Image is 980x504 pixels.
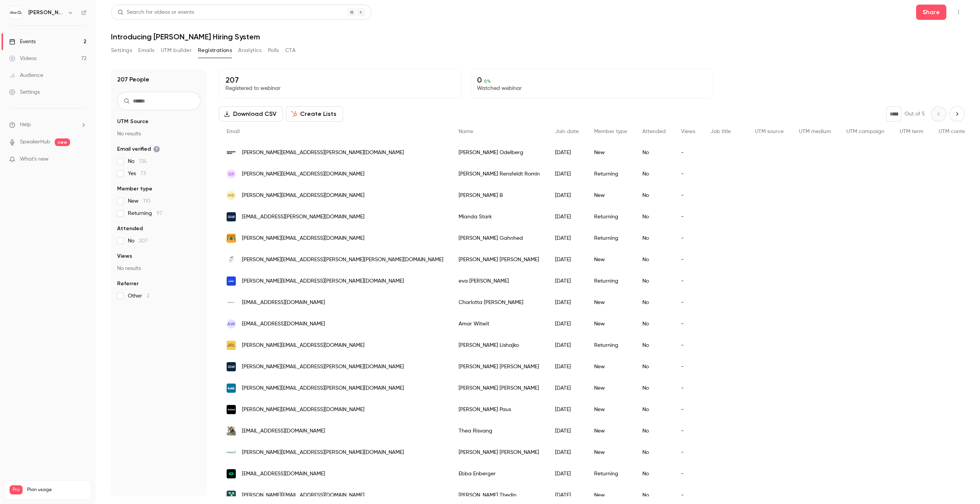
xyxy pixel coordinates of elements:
[9,55,36,62] div: Videos
[673,399,703,420] div: -
[117,252,132,260] span: Views
[285,44,296,57] button: CTA
[635,292,673,313] div: No
[547,142,586,163] div: [DATE]
[586,228,635,249] div: Returning
[227,129,240,134] span: Email
[635,335,673,356] div: No
[242,213,364,221] span: [EMAIL_ADDRESS][PERSON_NAME][DOMAIN_NAME]
[128,210,162,217] span: Returning
[9,72,43,79] div: Audience
[227,491,236,500] img: evidi.com
[111,44,132,57] button: Settings
[635,463,673,484] div: No
[128,237,148,245] span: No
[242,234,364,242] span: [PERSON_NAME][EMAIL_ADDRESS][DOMAIN_NAME]
[547,442,586,463] div: [DATE]
[451,313,547,335] div: Amar Witwit
[635,420,673,442] div: No
[586,442,635,463] div: New
[128,170,146,177] span: Yes
[586,420,635,442] div: New
[238,44,262,57] button: Analytics
[242,491,364,499] span: [PERSON_NAME][EMAIL_ADDRESS][DOMAIN_NAME]
[143,198,150,204] span: 110
[242,406,364,414] span: [PERSON_NAME][EMAIL_ADDRESS][DOMAIN_NAME]
[586,463,635,484] div: Returning
[547,292,586,313] div: [DATE]
[755,129,784,134] span: UTM source
[555,129,579,134] span: Join date
[9,38,36,46] div: Events
[673,442,703,463] div: -
[710,129,731,134] span: Job title
[451,270,547,292] div: eva [PERSON_NAME]
[227,234,236,243] img: preem.se
[242,449,404,457] span: [PERSON_NAME][EMAIL_ADDRESS][PERSON_NAME][DOMAIN_NAME]
[635,206,673,228] div: No
[128,158,147,165] span: No
[219,106,283,122] button: Download CSV
[900,129,923,134] span: UTM term
[227,448,236,457] img: neoventa.com
[547,313,586,335] div: [DATE]
[55,138,70,146] span: new
[586,399,635,420] div: New
[673,206,703,228] div: -
[117,280,139,288] span: Referrer
[20,155,49,163] span: What's new
[547,206,586,228] div: [DATE]
[673,292,703,313] div: -
[118,8,194,16] div: Search for videos or events
[227,362,236,371] img: ssab.com
[635,185,673,206] div: No
[673,185,703,206] div: -
[227,148,236,157] img: bonniernews.se
[242,384,404,392] span: [PERSON_NAME][EMAIL_ADDRESS][PERSON_NAME][DOMAIN_NAME]
[586,335,635,356] div: Returning
[673,249,703,270] div: -
[242,363,404,371] span: [PERSON_NAME][EMAIL_ADDRESS][PERSON_NAME][DOMAIN_NAME]
[547,463,586,484] div: [DATE]
[227,341,236,350] img: aquadental.se
[9,88,40,96] div: Settings
[586,185,635,206] div: New
[451,163,547,185] div: [PERSON_NAME] Rensfeldt Romin
[673,228,703,249] div: -
[117,75,149,84] h1: 207 People
[117,145,160,153] span: Email verified
[586,249,635,270] div: New
[227,469,236,478] img: qliro.com
[451,442,547,463] div: [PERSON_NAME] [PERSON_NAME]
[117,225,143,232] span: Attended
[673,463,703,484] div: -
[20,121,31,129] span: Help
[242,299,325,307] span: [EMAIL_ADDRESS][DOMAIN_NAME]
[586,356,635,377] div: New
[586,292,635,313] div: New
[227,276,236,286] img: kpmg.se
[635,163,673,185] div: No
[673,420,703,442] div: -
[459,129,473,134] span: Name
[117,118,201,300] section: facet-groups
[10,485,23,494] span: Pro
[547,249,586,270] div: [DATE]
[547,420,586,442] div: [DATE]
[227,405,236,414] img: axfood.se
[117,118,149,125] span: UTM Source
[225,85,455,92] p: Registered to webinar
[846,129,884,134] span: UTM campaign
[27,487,86,493] span: Plan usage
[128,197,150,205] span: New
[547,185,586,206] div: [DATE]
[586,142,635,163] div: New
[547,335,586,356] div: [DATE]
[140,171,146,176] span: 73
[451,185,547,206] div: [PERSON_NAME] B
[547,356,586,377] div: [DATE]
[451,335,547,356] div: [PERSON_NAME] Lishajko
[117,265,201,272] p: No results
[111,32,965,41] h1: Introducing [PERSON_NAME] Hiring System
[451,249,547,270] div: [PERSON_NAME] [PERSON_NAME]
